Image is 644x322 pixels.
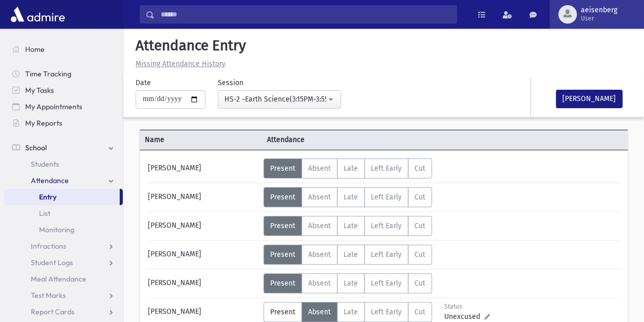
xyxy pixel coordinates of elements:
a: My Appointments [4,98,123,115]
span: Entry [39,192,56,202]
div: [PERSON_NAME] [143,187,263,207]
span: Name [140,134,262,145]
a: Student Logs [4,254,123,271]
span: Absent [308,222,331,230]
div: AttTypes [263,302,432,322]
div: AttTypes [263,158,432,178]
h5: Attendance Entry [131,37,636,54]
a: Students [4,156,123,172]
div: AttTypes [263,216,432,236]
span: Present [270,164,295,173]
span: My Tasks [25,86,54,95]
a: List [4,205,123,222]
span: Present [270,193,295,202]
span: Left Early [371,250,402,259]
span: Attendance [262,134,384,145]
span: Late [344,164,358,173]
label: Session [218,77,243,88]
u: Missing Attendance History [136,59,225,68]
a: Report Cards [4,304,123,320]
input: Search [155,5,457,24]
span: Absent [308,279,331,288]
a: Attendance [4,172,123,189]
div: [PERSON_NAME] [143,245,263,265]
span: Students [31,159,59,169]
span: User [581,14,617,23]
span: aeisenberg [581,6,617,14]
span: Absent [308,308,331,316]
a: Meal Attendance [4,271,123,287]
a: Test Marks [4,287,123,304]
button: [PERSON_NAME] [556,90,622,108]
span: List [39,209,50,218]
a: Infractions [4,238,123,254]
button: HS-2 -Earth Science(3:15PM-3:55PM) [218,90,341,109]
span: School [25,143,47,152]
a: Time Tracking [4,66,123,82]
span: Report Cards [31,307,74,316]
span: Left Early [371,222,402,230]
label: Date [136,77,151,88]
span: Absent [308,193,331,202]
div: [PERSON_NAME] [143,216,263,236]
div: AttTypes [263,273,432,293]
div: AttTypes [263,187,432,207]
span: Late [344,222,358,230]
span: Attendance [31,176,69,185]
span: Absent [308,164,331,173]
img: AdmirePro [8,4,67,25]
div: AttTypes [263,245,432,265]
div: HS-2 -Earth Science(3:15PM-3:55PM) [224,94,326,105]
span: My Appointments [25,102,82,111]
span: Home [25,45,45,54]
span: Absent [308,250,331,259]
span: Cut [414,222,425,230]
span: Time Tracking [25,69,71,78]
div: [PERSON_NAME] [143,302,263,322]
span: Student Logs [31,258,73,267]
a: Missing Attendance History [131,59,225,68]
span: Cut [414,193,425,202]
div: [PERSON_NAME] [143,158,263,178]
span: Present [270,308,295,316]
a: My Reports [4,115,123,131]
span: Left Early [371,164,402,173]
span: Left Early [371,193,402,202]
div: [PERSON_NAME] [143,273,263,293]
a: Monitoring [4,222,123,238]
span: Late [344,250,358,259]
a: Home [4,41,123,57]
span: Meal Attendance [31,274,86,284]
span: Cut [414,250,425,259]
span: My Reports [25,118,62,128]
span: Monitoring [39,225,74,234]
a: School [4,139,123,156]
span: Unexcused [444,311,484,322]
span: Cut [414,164,425,173]
span: Present [270,250,295,259]
span: Test Marks [31,291,66,300]
span: Infractions [31,241,66,251]
span: Present [270,222,295,230]
a: My Tasks [4,82,123,98]
a: Entry [4,189,120,205]
span: Late [344,193,358,202]
span: Present [270,279,295,288]
div: Status [444,302,490,311]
